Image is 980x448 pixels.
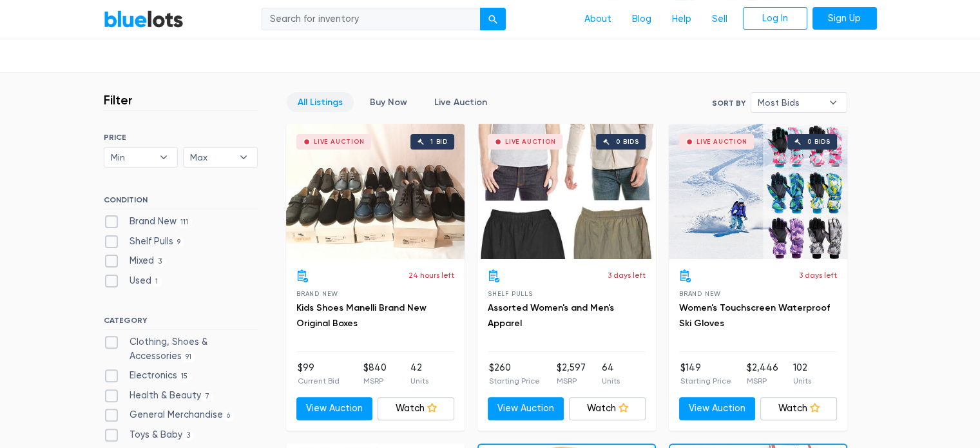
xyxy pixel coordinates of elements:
[314,139,365,145] div: Live Auction
[262,8,481,31] input: Search for inventory
[410,375,428,387] p: Units
[363,375,387,387] p: MSRP
[799,269,837,281] p: 3 days left
[104,389,214,403] label: Health & Beauty
[556,361,585,387] li: $2,597
[230,148,257,167] b: ▾
[104,335,258,363] label: Clothing, Shoes & Accessories
[793,375,811,387] p: Units
[154,257,166,268] span: 3
[287,92,354,112] a: All Listings
[616,139,639,145] div: 0 bids
[182,352,196,362] span: 91
[201,391,214,402] span: 7
[104,92,133,108] h3: Filter
[104,10,184,28] a: BlueLots
[679,290,721,297] span: Brand New
[104,408,235,422] label: General Merchandise
[359,92,418,112] a: Buy Now
[489,361,540,387] li: $260
[679,397,756,420] a: View Auction
[378,397,454,420] a: Watch
[662,7,702,32] a: Help
[608,269,646,281] p: 3 days left
[177,371,192,382] span: 15
[430,139,448,145] div: 1 bid
[679,302,830,329] a: Women's Touchscreen Waterproof Ski Gloves
[190,148,233,167] span: Max
[505,139,556,145] div: Live Auction
[177,217,193,228] span: 111
[574,7,622,32] a: About
[223,411,235,422] span: 6
[182,431,195,441] span: 3
[296,397,373,420] a: View Auction
[702,7,738,32] a: Sell
[488,290,533,297] span: Shelf Pulls
[296,302,427,329] a: Kids Shoes Manelli Brand New Original Boxes
[104,428,195,442] label: Toys & Baby
[104,195,258,209] h6: CONDITION
[820,93,847,112] b: ▾
[150,148,177,167] b: ▾
[669,124,847,259] a: Live Auction 0 bids
[680,375,731,387] p: Starting Price
[104,369,192,383] label: Electronics
[173,237,185,248] span: 9
[697,139,747,145] div: Live Auction
[104,274,162,288] label: Used
[760,397,837,420] a: Watch
[104,215,193,229] label: Brand New
[680,361,731,387] li: $149
[104,254,166,268] label: Mixed
[298,361,340,387] li: $99
[104,133,258,142] h6: PRICE
[488,302,614,329] a: Assorted Women's and Men's Apparel
[746,361,778,387] li: $2,446
[151,277,162,287] span: 1
[111,148,153,167] span: Min
[104,235,185,249] label: Shelf Pulls
[423,92,498,112] a: Live Auction
[410,361,428,387] li: 42
[602,375,620,387] p: Units
[477,124,656,259] a: Live Auction 0 bids
[746,375,778,387] p: MSRP
[743,7,807,30] a: Log In
[104,316,258,330] h6: CATEGORY
[488,397,564,420] a: View Auction
[556,375,585,387] p: MSRP
[296,290,338,297] span: Brand New
[489,375,540,387] p: Starting Price
[807,139,831,145] div: 0 bids
[408,269,454,281] p: 24 hours left
[793,361,811,387] li: 102
[812,7,877,30] a: Sign Up
[363,361,387,387] li: $840
[602,361,620,387] li: 64
[758,93,822,112] span: Most Bids
[569,397,646,420] a: Watch
[712,97,745,109] label: Sort By
[286,124,465,259] a: Live Auction 1 bid
[298,375,340,387] p: Current Bid
[622,7,662,32] a: Blog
